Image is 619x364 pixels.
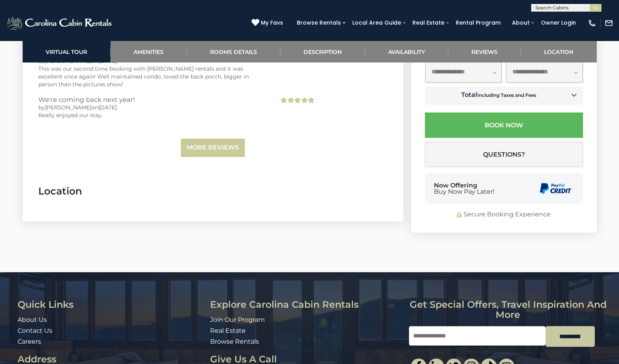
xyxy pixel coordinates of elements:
[280,41,365,62] a: Description
[434,182,494,195] div: Now Offering
[98,104,117,111] span: [DATE]
[448,41,521,62] a: Reviews
[18,327,52,334] a: Contact Us
[18,316,47,323] a: About Us
[111,41,187,62] a: Amenities
[452,17,505,29] a: Rental Program
[365,41,448,62] a: Availability
[18,338,41,345] a: Careers
[588,19,596,27] img: phone-regular-white.png
[38,65,268,88] div: This was our second time booking with [PERSON_NAME] rentals and it was excellent once again! Well...
[38,184,388,198] h3: Location
[18,300,204,310] h3: Quick Links
[252,19,285,27] a: My Favs
[409,300,607,320] h3: Get special offers, travel inspiration and more
[23,41,111,62] a: Virtual Tour
[477,93,536,98] small: Including Taxes and Fees
[210,300,403,310] h3: Explore Carolina Cabin Rentals
[210,327,246,334] a: Real Estate
[187,41,280,62] a: Rooms Details
[425,87,583,105] td: Total
[537,17,580,29] a: Owner Login
[38,103,268,111] div: by on
[38,111,268,119] div: Really enjoyed our stay.
[508,17,533,29] a: About
[425,211,583,219] div: Secure Booking Experience
[45,104,91,111] span: [PERSON_NAME]
[348,17,405,29] a: Local Area Guide
[409,17,448,29] a: Real Estate
[210,316,265,323] a: Join Our Program
[425,113,583,138] button: Book Now
[6,15,114,31] img: White-1-2.png
[425,142,583,168] button: Questions?
[605,19,613,27] img: mail-regular-white.png
[521,41,597,62] a: Location
[38,96,268,103] h3: We're coming back next year!
[293,17,345,29] a: Browse Rentals
[434,189,494,195] span: Buy Now Pay Later!
[210,338,259,345] a: Browse Rentals
[261,19,283,27] span: My Favs
[181,139,245,157] a: More Reviews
